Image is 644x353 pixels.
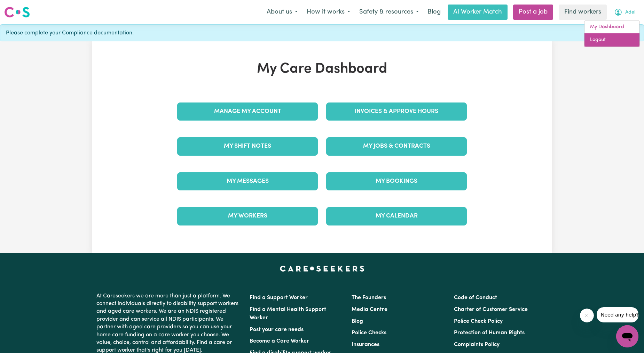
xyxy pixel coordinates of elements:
[250,338,309,344] a: Become a Care Worker
[423,5,445,20] a: Blog
[177,137,318,155] a: My Shift Notes
[4,6,30,18] img: Careseekers logo
[454,330,525,336] a: Protection of Human Rights
[454,319,503,324] a: Police Check Policy
[262,5,302,19] button: About us
[454,342,500,347] a: Complaints Policy
[4,5,42,10] span: Need any help?
[326,172,467,190] a: My Bookings
[280,266,364,271] a: Careseekers home page
[559,5,607,20] a: Find workers
[513,5,553,20] a: Post a job
[625,9,635,16] span: Adel
[173,61,471,77] h1: My Care Dashboard
[326,207,467,225] a: My Calendar
[584,33,639,47] a: Logout
[454,295,497,301] a: Code of Conduct
[6,29,134,37] span: Please complete your Compliance documentation.
[616,325,638,347] iframe: Button to launch messaging window
[352,319,363,324] a: Blog
[302,5,355,19] button: How it works
[250,327,304,333] a: Post your care needs
[177,102,318,121] a: Manage My Account
[352,330,386,336] a: Police Checks
[250,307,326,321] a: Find a Mental Health Support Worker
[454,307,528,312] a: Charter of Customer Service
[4,4,30,20] a: Careseekers logo
[177,207,318,225] a: My Workers
[584,20,640,47] div: My Account
[177,172,318,190] a: My Messages
[250,295,308,301] a: Find a Support Worker
[355,5,423,19] button: Safety & resources
[597,307,638,322] iframe: Message from company
[584,20,639,34] a: My Dashboard
[610,5,640,19] button: My Account
[352,307,387,312] a: Media Centre
[352,295,386,301] a: The Founders
[448,5,508,20] a: AI Worker Match
[580,309,594,322] iframe: Close message
[352,342,379,347] a: Insurances
[326,137,467,155] a: My Jobs & Contracts
[326,102,467,121] a: Invoices & Approve Hours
